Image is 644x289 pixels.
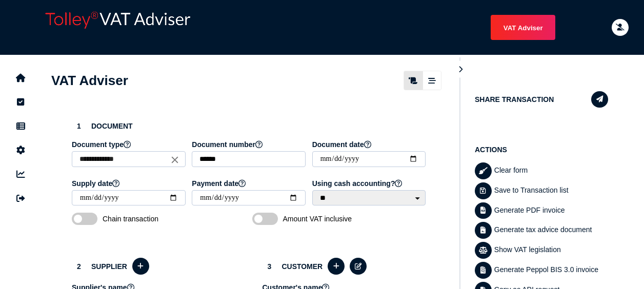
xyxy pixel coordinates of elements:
h1: Actions [475,146,608,154]
div: 2 [72,259,86,274]
div: Show VAT legislation [492,240,608,260]
mat-button-toggle: Stepper view [422,71,441,90]
button: Insights [10,163,31,185]
button: Sign out [10,188,31,209]
label: Using cash accounting? [312,179,427,188]
span: Chain transaction [103,215,210,223]
label: Document date [312,140,427,149]
mat-button-toggle: Classic scrolling page view [404,71,422,90]
h3: Supplier [72,256,237,276]
div: Generate Peppol BIS 3.0 invoice [492,260,608,280]
button: Add a new supplier to the database [132,258,149,275]
button: Hide [452,61,469,78]
button: Generate pdf [475,202,492,219]
span: Amount VAT inclusive [283,215,391,223]
div: Save to Transaction list [492,181,608,201]
button: Add a new customer to the database [328,258,345,275]
button: Edit selected customer in the database [350,258,367,275]
h3: Customer [263,256,428,276]
div: 3 [263,259,277,274]
button: Save transaction [475,182,492,199]
i: Close [169,154,180,165]
h1: VAT Adviser [51,73,128,89]
h1: Share transaction [475,95,554,104]
button: Manage settings [10,139,31,161]
button: Home [10,67,31,89]
label: Payment date [192,179,307,188]
button: Generate tax advice document [475,222,492,239]
button: Share transaction [591,91,608,108]
label: Document number [192,140,307,149]
menu: navigate products [200,15,555,40]
app-field: Select a document type [72,140,187,174]
div: Clear form [492,161,608,181]
button: Tasks [10,91,31,113]
button: Shows a dropdown of VAT Advisor options [491,15,555,40]
i: Data manager [16,126,25,127]
button: Data manager [10,115,31,137]
label: Supply date [72,179,187,188]
div: 1 [72,119,86,133]
div: app logo [41,8,195,47]
label: Document type [72,140,187,149]
button: Show VAT legislation [475,242,492,259]
i: Email needs to be verified [616,24,625,31]
h3: Document [72,119,427,133]
div: Generate PDF invoice [492,201,608,221]
div: Generate tax advice document [492,220,608,240]
button: Clear form data from invoice panel [475,162,492,179]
